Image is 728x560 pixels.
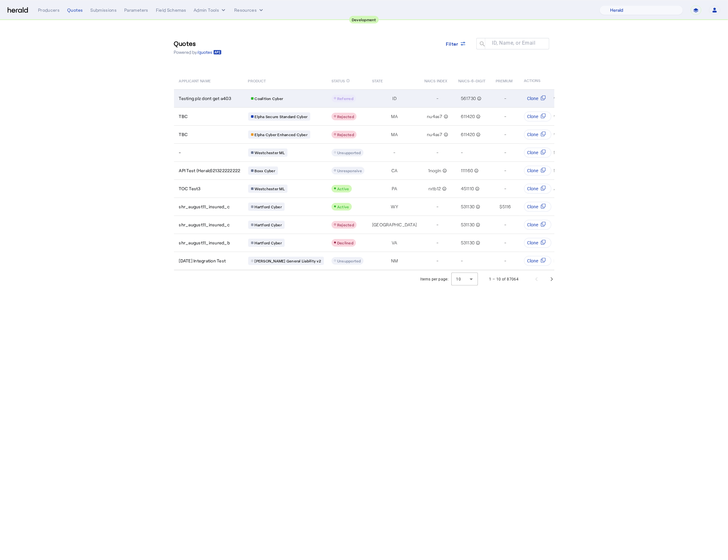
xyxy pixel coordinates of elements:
h3: Quotes [174,39,222,48]
mat-icon: info_outline [441,167,447,174]
span: CA [391,167,398,174]
span: - [394,149,396,156]
span: PREMIUM [496,77,513,84]
mat-label: ID, Name, or Email [492,40,536,46]
th: ACTIONS [519,72,554,89]
span: Hartford Cyber [255,222,282,227]
div: 1 – 10 of 87064 [489,276,519,282]
div: Quotes [67,7,83,13]
span: - [505,113,506,120]
button: Clone [524,238,552,248]
span: Westchester ML [255,186,285,191]
span: MA [391,113,398,120]
span: Boxx Cyber [255,168,275,173]
span: - [436,222,438,228]
span: Elpha Cyber Enhanced Cyber [255,132,308,137]
span: - [505,167,506,174]
mat-icon: info_outline [442,131,448,138]
span: Filter [446,41,459,47]
span: 531130 [461,222,475,228]
mat-icon: info_outline [474,222,480,228]
span: 531130 [461,240,475,246]
button: Clone [524,166,552,176]
span: VA [392,240,397,246]
span: nu4as7 [427,131,442,138]
mat-icon: info_outline [474,186,480,192]
span: TOC Test3 [179,186,201,192]
span: - [461,258,463,264]
mat-icon: info_outline [474,240,480,246]
span: TBC [179,113,188,120]
p: Powered by [174,49,222,55]
span: - [436,95,438,102]
span: shr_august11_insured_b [179,240,230,246]
span: Active [337,186,349,191]
span: TBC [179,131,188,138]
span: rxtb12 [428,186,441,192]
span: Hartford Cyber [255,240,282,245]
span: Clone [527,222,538,228]
span: APPLICANT NAME [179,77,211,84]
span: 5116 [502,204,511,210]
button: Filter [441,38,471,49]
span: ID [392,95,396,102]
span: - [505,131,506,138]
span: PA [392,186,397,192]
span: Unresponsive [337,168,362,173]
span: STATUS [332,77,345,84]
span: Hartford Cyber [255,204,282,209]
button: Clone [524,129,552,140]
span: Clone [527,204,538,210]
a: /quotes [197,49,222,55]
div: Producers [38,7,60,13]
div: Items per page: [421,276,449,282]
span: Westchester ML [255,150,285,155]
span: - [179,149,181,156]
button: Clone [524,184,552,194]
span: Unsupported [337,150,361,155]
span: Rejected [337,132,354,137]
span: Rejected [337,223,354,227]
button: Clone [524,93,552,104]
span: Clone [527,113,538,120]
span: - [436,149,438,156]
span: 611420 [461,131,475,138]
mat-icon: search [476,41,487,48]
span: [PERSON_NAME] General Liability v2 [255,258,321,263]
span: shr_august11_insured_c [179,222,230,228]
span: 611420 [461,113,475,120]
mat-icon: info_outline [441,186,447,192]
span: - [505,222,506,228]
span: Coalition Cyber [255,96,283,101]
mat-icon: info_outline [476,95,481,102]
button: Clone [524,202,552,212]
div: Parameters [124,7,148,13]
div: Development [349,16,379,23]
span: Declined [337,241,353,245]
span: 561730 [461,95,476,102]
span: - [461,149,463,156]
span: Unsupported [337,259,361,263]
mat-icon: info_outline [474,204,480,210]
span: Clone [527,149,538,156]
span: [DATE] Integration Test [179,258,226,264]
button: Resources dropdown menu [234,7,264,13]
div: Submissions [90,7,117,13]
span: 531130 [461,204,475,210]
span: API Test (Herald)21322222222 [179,167,241,174]
span: NAICS INDEX [424,77,447,84]
table: Table view of all quotes submitted by your platform [174,72,687,270]
span: Testing plz dont get a403 [179,95,231,102]
span: Referred [337,96,353,101]
span: - [505,95,506,102]
span: nu4as7 [427,113,442,120]
img: Herald Logo [8,7,28,13]
mat-icon: info_outline [473,167,479,174]
span: 451110 [461,186,474,192]
span: NM [391,258,398,264]
div: Field Schemas [156,7,186,13]
span: MA [391,131,398,138]
span: shr_august11_insured_c [179,204,230,210]
mat-icon: info_outline [475,113,480,120]
mat-icon: info_outline [346,77,350,84]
